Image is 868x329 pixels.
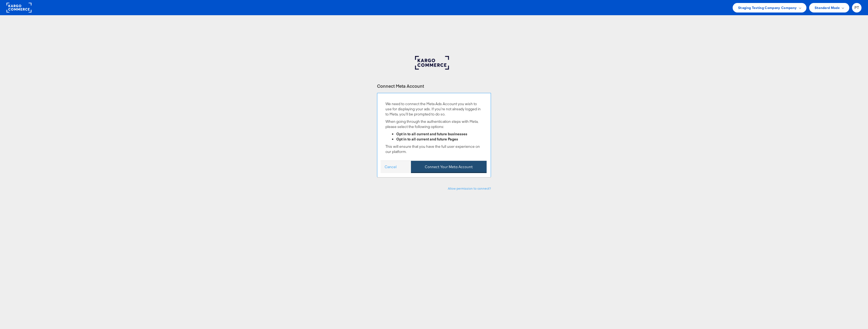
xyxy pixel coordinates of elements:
p: This will ensure that you have the full user experience on our platform. [385,144,483,154]
span: Staging Testing Company Company [738,5,797,11]
strong: Opt in to all current and future Pages [396,137,458,142]
span: PT [854,6,859,10]
p: We need to connect the Meta Ads Account you wish to use for displaying your ads. If you’re not al... [385,101,483,117]
button: Connect Your Meta Account [411,161,487,173]
a: Allow permission to connect? [448,186,491,190]
span: Standard Mode [815,5,840,11]
a: Cancel [385,164,397,170]
p: When going through the authentication steps with Meta, please select the following options: [385,119,483,129]
div: Connect Meta Account [377,83,491,89]
strong: Opt in to all current and future businesses [396,131,467,136]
